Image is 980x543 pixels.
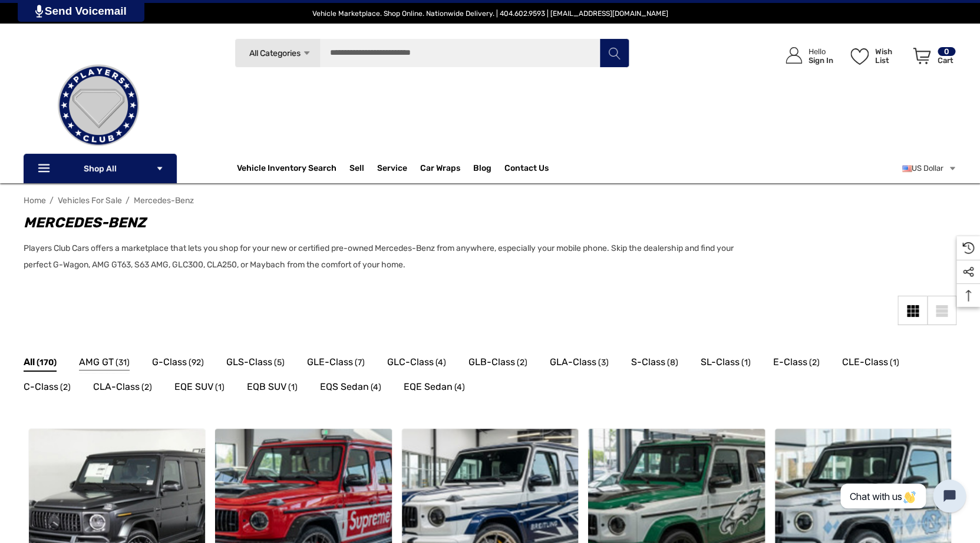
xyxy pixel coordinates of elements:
a: Button Go To Sub Category C-Class [24,379,71,398]
p: Sign In [809,56,833,65]
a: Grid View [897,296,927,325]
a: Button Go To Sub Category GLB-Class [468,355,527,373]
a: Button Go To Sub Category EQB SUV [247,379,298,398]
svg: Top [956,290,980,302]
span: (170) [37,355,57,370]
span: CLA-Class [93,379,140,395]
span: All Categories [249,48,301,58]
a: Home [24,196,46,206]
span: C-Class [24,379,58,395]
span: (4) [435,355,446,370]
a: Button Go To Sub Category CLE-Class [842,355,899,373]
span: G-Class [152,355,187,370]
a: Button Go To Sub Category GLS-Class [226,355,285,373]
span: EQB SUV [247,379,286,395]
a: List View [927,296,956,325]
span: (1) [890,355,899,370]
a: Button Go To Sub Category SL-Class [701,355,751,373]
a: Button Go To Sub Category EQS Sedan [320,379,381,398]
a: Button Go To Sub Category CLA-Class [93,379,152,398]
span: (3) [598,355,609,370]
svg: Icon Arrow Down [156,164,164,173]
p: Players Club Cars offers a marketplace that lets you shop for your new or certified pre-owned Mer... [24,240,762,273]
span: S-Class [631,355,665,370]
a: Contact Us [504,163,549,176]
svg: Social Media [962,266,974,278]
span: GLE-Class [307,355,353,370]
span: (1) [741,355,751,370]
span: EQE SUV [174,379,213,395]
span: GLC-Class [387,355,434,370]
nav: Breadcrumb [24,190,956,211]
svg: Review Your Cart [913,48,930,64]
a: Service [377,163,407,176]
span: (5) [274,355,285,370]
svg: Icon User Account [786,47,802,64]
a: Blog [473,163,491,176]
a: Sell [349,157,377,180]
a: Button Go To Sub Category EQE SUV [174,379,225,398]
span: (8) [667,355,678,370]
span: GLA-Class [550,355,596,370]
span: (2) [60,380,71,395]
img: Players Club | Cars For Sale [39,47,157,164]
img: PjwhLS0gR2VuZXJhdG9yOiBHcmF2aXQuaW8gLS0+PHN2ZyB4bWxucz0iaHR0cDovL3d3dy53My5vcmcvMjAwMC9zdmciIHhtb... [35,5,43,18]
a: Vehicles For Sale [58,196,122,206]
a: Cart with 0 items [908,35,956,81]
a: Vehicle Inventory Search [237,163,336,176]
span: E-Class [773,355,807,370]
a: Button Go To Sub Category GLA-Class [550,355,609,373]
p: Wish List [875,47,906,65]
span: EQS Sedan [320,379,369,395]
svg: Icon Arrow Down [302,49,311,58]
span: (2) [141,380,152,395]
span: Vehicle Marketplace. Shop Online. Nationwide Delivery. | 404.602.9593 | [EMAIL_ADDRESS][DOMAIN_NAME] [312,9,668,18]
span: Car Wraps [420,163,460,176]
span: (1) [215,380,225,395]
a: Button Go To Sub Category E-Class [773,355,820,373]
span: All [24,355,35,370]
button: Search [599,38,629,68]
a: Button Go To Sub Category S-Class [631,355,678,373]
span: GLS-Class [226,355,272,370]
a: Sign in [772,35,839,76]
a: Button Go To Sub Category EQE Sedan [404,379,465,398]
svg: Icon Line [37,162,54,176]
span: EQE Sedan [404,379,453,395]
a: Button Go To Sub Category AMG GT [79,355,130,373]
a: Car Wraps [420,157,473,180]
p: Hello [809,47,833,56]
svg: Wish List [850,48,869,65]
svg: Recently Viewed [962,242,974,254]
span: GLB-Class [468,355,515,370]
span: (92) [189,355,204,370]
span: (2) [517,355,527,370]
span: (1) [288,380,298,395]
a: Button Go To Sub Category G-Class [152,355,204,373]
span: (31) [116,355,130,370]
span: (2) [809,355,820,370]
p: Shop All [24,154,177,183]
a: Button Go To Sub Category GLE-Class [307,355,365,373]
a: Mercedes-Benz [134,196,194,206]
h1: Mercedes-Benz [24,212,762,233]
span: (7) [355,355,365,370]
span: Sell [349,163,364,176]
span: (4) [371,380,381,395]
span: AMG GT [79,355,114,370]
a: Wish List Wish List [845,35,908,76]
p: Cart [938,56,955,65]
span: (4) [454,380,465,395]
a: Button Go To Sub Category GLC-Class [387,355,446,373]
p: 0 [938,47,955,56]
span: CLE-Class [842,355,888,370]
a: All Categories Icon Arrow Down Icon Arrow Up [235,38,320,68]
span: SL-Class [701,355,740,370]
